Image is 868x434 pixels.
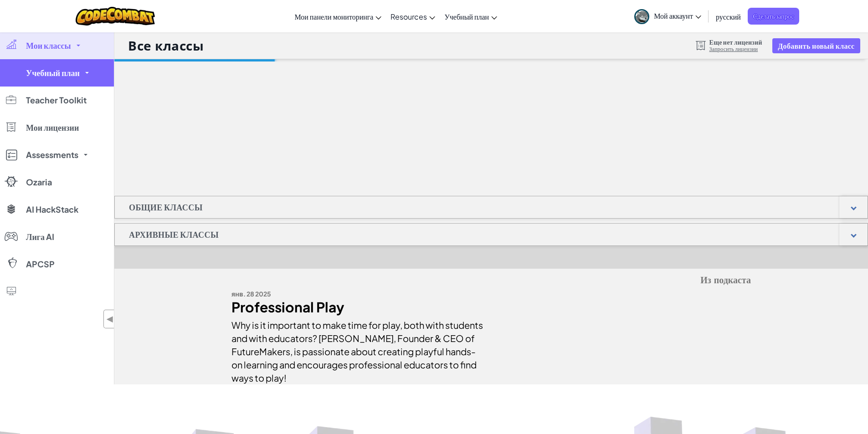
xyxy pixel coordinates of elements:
button: Добавить новый класс [772,38,860,53]
span: Мой аккаунт [654,11,701,20]
span: Resources [390,12,427,21]
h1: Общие классы [115,196,217,219]
a: Сделать запрос [748,8,800,25]
span: Учебный план [26,69,80,77]
span: Еще нет лицензий [709,38,762,46]
a: Мой аккаунт [630,2,706,31]
h1: Архивные классы [115,223,233,246]
span: Teacher Toolkit [26,96,87,104]
span: Лига AI [26,233,54,241]
a: русский [711,4,745,29]
span: Мои панели мониторинга [294,12,373,21]
h5: Из подкаста [231,273,751,287]
img: CodeCombat logo [76,7,155,26]
a: Учебный план [440,4,502,29]
h1: Все классы [128,37,204,54]
img: avatar [634,9,649,24]
div: Professional Play [231,301,484,314]
span: Ozaria [26,178,52,186]
a: Мои панели мониторинга [290,4,386,29]
span: Assessments [26,151,78,159]
a: Resources [386,4,440,29]
div: Why is it important to make time for play, both with students and with educators? [PERSON_NAME], ... [231,314,484,384]
span: русский [716,12,741,21]
span: AI HackStack [26,205,78,214]
span: ◀ [106,312,114,326]
span: Мои лицензии [26,123,79,132]
span: Мои классы [26,41,71,50]
a: Запросить лицензии [709,46,762,53]
div: янв. 28 2025 [231,287,484,301]
span: Учебный план [444,12,489,21]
